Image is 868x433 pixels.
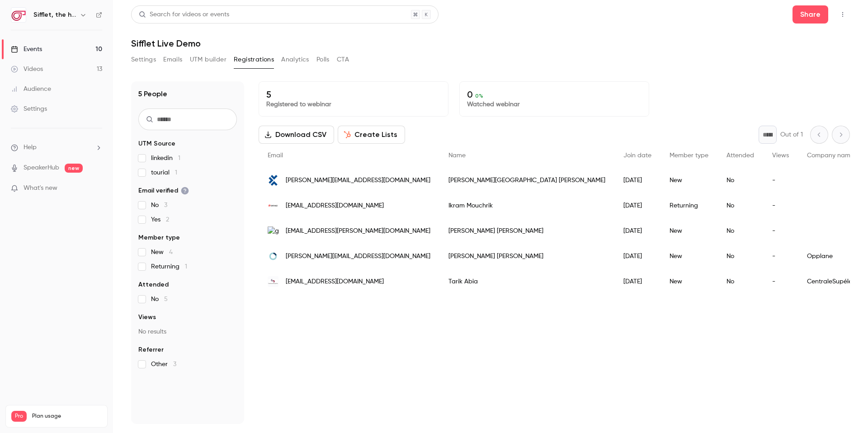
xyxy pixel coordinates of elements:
div: Videos [11,65,43,74]
div: New [660,244,717,269]
span: Attended [138,280,169,289]
div: Settings [11,104,47,113]
div: - [763,269,798,294]
button: Create Lists [338,126,405,144]
span: Company name [807,152,854,159]
div: - [763,193,798,218]
div: [DATE] [614,168,660,193]
div: Search for videos or events [139,10,229,19]
span: [EMAIL_ADDRESS][DOMAIN_NAME] [286,201,384,211]
span: Views [138,313,156,322]
h6: Sifflet, the holistic data observability platform [33,10,76,19]
span: No [151,201,167,210]
span: 2 [166,216,169,223]
p: No results [138,327,237,336]
button: Emails [163,52,182,67]
span: Member type [138,233,180,242]
div: No [717,244,763,269]
div: Tarik Abia [439,269,614,294]
span: New [151,248,173,257]
span: 1 [178,155,180,161]
span: [EMAIL_ADDRESS][PERSON_NAME][DOMAIN_NAME] [286,226,430,236]
span: Views [772,152,789,159]
img: opplane.com [268,251,278,262]
section: facet-groups [138,139,237,369]
span: Other [151,360,176,369]
button: Registrations [234,52,274,67]
span: UTM Source [138,139,175,148]
span: Attended [726,152,754,159]
button: Download CSV [259,126,334,144]
div: No [717,193,763,218]
div: [PERSON_NAME][GEOGRAPHIC_DATA] [PERSON_NAME] [439,168,614,193]
div: [PERSON_NAME] [PERSON_NAME] [439,244,614,269]
div: New [660,218,717,244]
span: 1 [185,264,187,270]
div: Returning [660,193,717,218]
span: 3 [173,361,176,367]
p: 0 [467,89,642,100]
span: 0 % [475,93,483,99]
span: Referrer [138,345,164,354]
span: Join date [623,152,651,159]
span: 1 [175,169,177,176]
span: 4 [169,249,173,255]
div: CentraleSupélec [798,269,865,294]
div: Opplane [798,244,865,269]
div: Ikram Mouchrik [439,193,614,218]
li: help-dropdown-opener [11,143,102,152]
span: Email verified [138,186,189,195]
p: Out of 1 [780,130,803,139]
div: - [763,168,798,193]
img: Sifflet, the holistic data observability platform [11,8,26,22]
button: Polls [316,52,330,67]
span: Yes [151,215,169,224]
div: [DATE] [614,269,660,294]
div: New [660,168,717,193]
button: Share [793,5,828,24]
p: 5 [266,89,441,100]
h1: Sifflet Live Demo [131,38,850,49]
div: Audience [11,85,51,94]
div: New [660,269,717,294]
span: [EMAIL_ADDRESS][DOMAIN_NAME] [286,277,384,287]
button: Settings [131,52,156,67]
div: - [763,218,798,244]
span: Plan usage [32,413,102,420]
button: CTA [337,52,349,67]
img: student-cs.fr [268,276,278,287]
span: Member type [670,152,708,159]
span: new [65,164,83,173]
span: [PERSON_NAME][EMAIL_ADDRESS][DOMAIN_NAME] [286,252,430,261]
span: Name [448,152,466,159]
button: UTM builder [190,52,226,67]
span: tourial [151,168,177,177]
span: 3 [164,202,167,208]
button: Analytics [281,52,309,67]
div: [DATE] [614,193,660,218]
div: - [763,244,798,269]
span: What's new [24,184,57,193]
div: No [717,218,763,244]
span: linkedin [151,154,180,163]
span: Help [24,143,37,152]
div: No [717,168,763,193]
div: No [717,269,763,294]
img: tricentis.com [268,175,278,186]
span: Email [268,152,283,159]
span: Pro [11,411,27,422]
p: Registered to webinar [266,100,441,109]
img: gelbart.fr [268,226,278,236]
div: [DATE] [614,218,660,244]
span: 5 [164,296,168,302]
div: [DATE] [614,244,660,269]
div: [PERSON_NAME] [PERSON_NAME] [439,218,614,244]
span: [PERSON_NAME][EMAIL_ADDRESS][DOMAIN_NAME] [286,176,430,185]
h1: 5 People [138,89,167,99]
div: Events [11,45,42,54]
img: eiffage.com [268,200,278,211]
a: SpeakerHub [24,163,59,173]
span: Returning [151,262,187,271]
p: Watched webinar [467,100,642,109]
span: No [151,295,168,304]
